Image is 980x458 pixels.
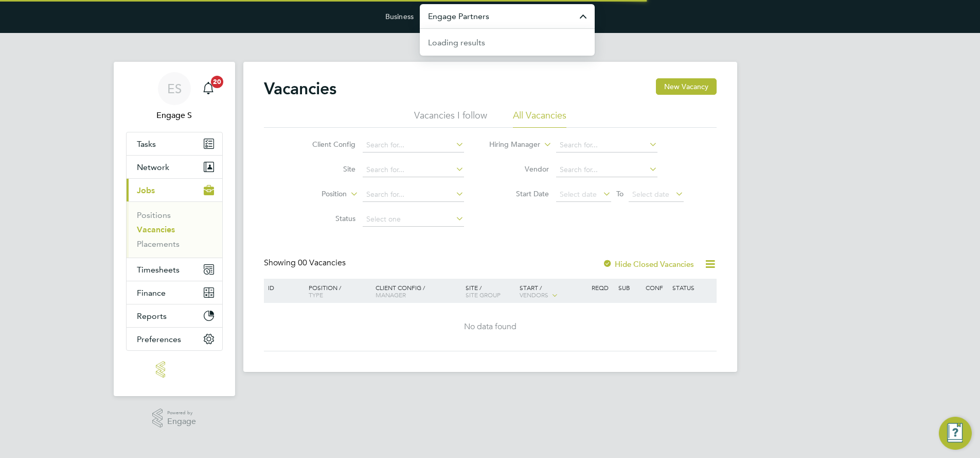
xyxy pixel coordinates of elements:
[167,82,182,95] span: ES
[137,225,175,234] a: Vacancies
[137,311,167,321] span: Reports
[513,109,566,128] li: All Vacancies
[137,334,181,344] span: Preferences
[363,212,464,227] input: Select one
[127,304,222,327] button: Reports
[414,109,487,128] li: Vacancies I follow
[560,190,597,199] span: Select date
[127,156,222,178] button: Network
[265,279,301,296] div: ID
[137,185,155,195] span: Jobs
[126,109,223,122] span: Engage S
[211,76,223,88] span: 20
[490,189,549,198] label: Start Date
[556,163,657,177] input: Search for...
[490,164,549,174] label: Vendor
[481,140,540,150] label: Hiring Manager
[301,279,373,303] div: Position /
[156,361,193,378] img: engage-logo-retina.png
[127,258,222,281] button: Timesheets
[385,12,414,21] label: Business
[363,188,464,202] input: Search for...
[296,164,355,174] label: Site
[137,265,180,275] span: Timesheets
[264,258,348,268] div: Showing
[126,72,223,122] a: ESEngage S
[363,138,464,152] input: Search for...
[556,138,657,152] input: Search for...
[613,187,627,200] span: To
[288,189,347,199] label: Position
[137,162,169,172] span: Network
[463,279,517,303] div: Site /
[127,201,222,258] div: Jobs
[632,190,669,199] span: Select date
[298,258,346,268] span: 00 Vacancies
[265,321,715,332] div: No data found
[127,328,222,350] button: Preferences
[363,163,464,177] input: Search for...
[376,291,406,299] span: Manager
[152,409,196,428] a: Powered byEngage
[167,417,196,426] span: Engage
[589,279,616,296] div: Reqd
[127,132,222,155] a: Tasks
[296,140,355,149] label: Client Config
[517,279,589,304] div: Start /
[198,72,219,105] a: 20
[656,78,717,95] button: New Vacancy
[428,37,485,49] div: Loading results
[373,279,463,303] div: Client Config /
[137,239,180,249] a: Placements
[137,139,156,149] span: Tasks
[167,409,196,417] span: Powered by
[309,291,323,299] span: Type
[939,417,972,450] button: Engage Resource Center
[137,288,166,298] span: Finance
[520,291,548,299] span: Vendors
[137,210,171,220] a: Positions
[643,279,670,296] div: Conf
[127,179,222,201] button: Jobs
[602,259,694,269] label: Hide Closed Vacancies
[296,214,355,223] label: Status
[127,281,222,304] button: Finance
[616,279,643,296] div: Sub
[114,62,235,396] nav: Main navigation
[264,78,336,99] h2: Vacancies
[466,291,501,299] span: Site Group
[670,279,715,296] div: Status
[126,361,223,378] a: Go to home page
